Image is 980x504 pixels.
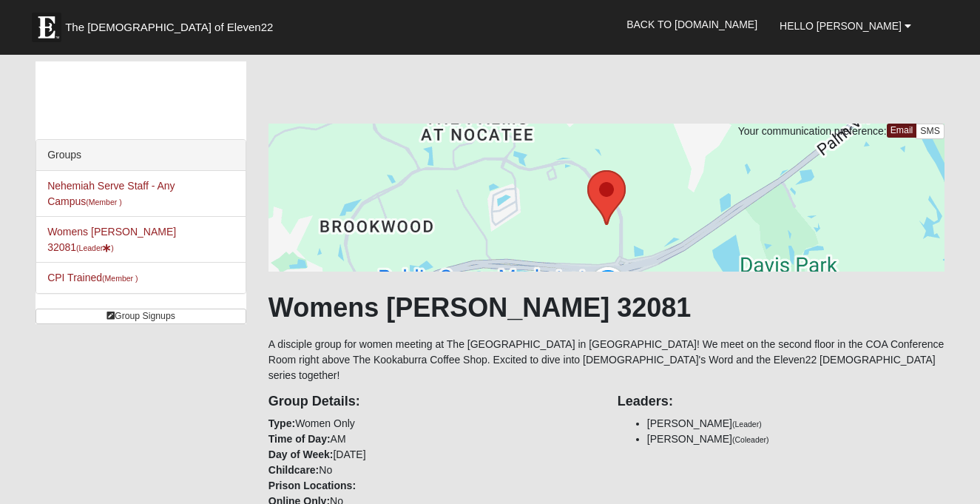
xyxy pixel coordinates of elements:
span: The [DEMOGRAPHIC_DATA] of Eleven22 [65,20,273,35]
strong: Day of Week: [268,448,334,460]
a: The [DEMOGRAPHIC_DATA] of Eleven22 [24,5,320,42]
a: Email [887,124,917,138]
h1: Womens [PERSON_NAME] 32081 [268,292,944,323]
a: SMS [916,124,944,139]
div: Groups [36,140,246,171]
strong: Type: [268,417,295,429]
strong: Time of Day: [268,433,331,445]
h4: Group Details: [268,394,595,410]
small: (Leader) [732,420,762,429]
strong: Childcare: [268,464,319,476]
span: Hello [PERSON_NAME] [780,20,902,32]
li: [PERSON_NAME] [647,431,944,447]
a: Back to [DOMAIN_NAME] [615,6,768,43]
a: Nehemiah Serve Staff - Any Campus(Member ) [47,180,175,207]
img: Eleven22 logo [32,13,61,42]
a: Womens [PERSON_NAME] 32081(Leader) [47,226,176,253]
span: Your communication preference: [738,125,887,137]
small: (Member ) [86,198,121,206]
a: Group Signups [36,309,246,324]
small: (Coleader) [732,435,769,444]
a: Hello [PERSON_NAME] [768,7,922,44]
a: CPI Trained(Member ) [47,272,138,283]
small: (Leader ) [76,243,114,252]
h4: Leaders: [618,394,944,410]
small: (Member ) [102,274,138,283]
li: [PERSON_NAME] [647,416,944,431]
